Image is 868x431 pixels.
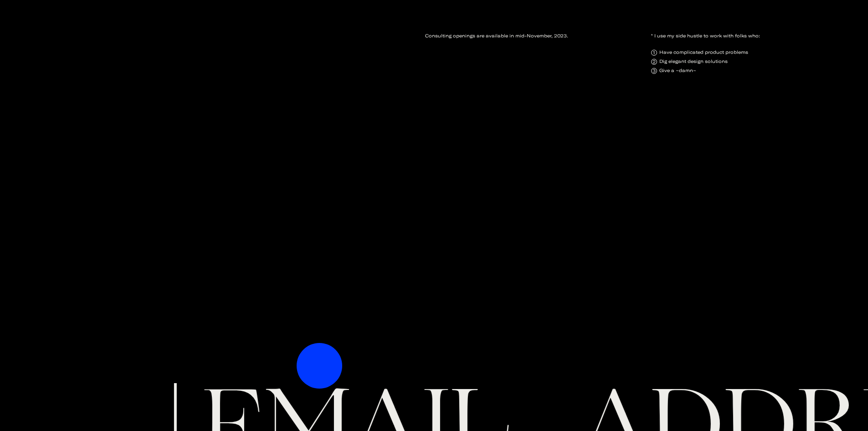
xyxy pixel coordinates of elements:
li: Give a ~damn~ [651,66,868,75]
span: Consulting openings are available in mid- , 2023. [425,33,599,38]
li: Dig elegant design solutions [651,57,868,66]
img: Kelsie Klaustermeier [651,50,657,56]
span: November [527,33,551,38]
img: Kelsie Klaustermeier [651,59,657,65]
li: Have complicated product problems [651,47,868,57]
span: * I use my side hustle to work with folks who: [651,33,868,75]
img: Kelsie Klaustermeier [651,68,657,74]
